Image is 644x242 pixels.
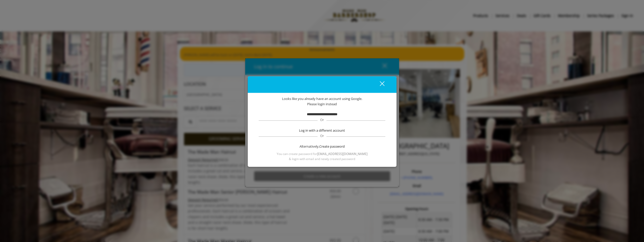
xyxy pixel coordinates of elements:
[318,117,326,122] span: Or
[289,156,355,161] span: & login with email and newly created password
[258,144,386,149] div: Alternatively,
[282,96,362,101] span: Looks like you already have an account using Google.
[370,79,388,90] button: close dialog
[317,152,368,156] b: [EMAIL_ADDRESS][DOMAIN_NAME]
[299,128,345,133] span: Log in with a different account
[318,133,326,138] span: Or
[374,81,384,89] div: close dialog
[277,151,368,156] span: You can create password for
[307,101,337,107] span: Please login instead
[319,144,345,149] span: Create password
